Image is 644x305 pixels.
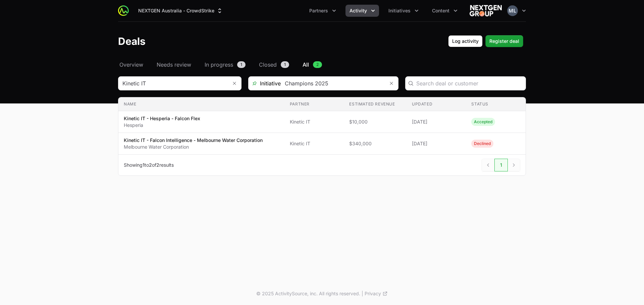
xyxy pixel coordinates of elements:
button: Activity [345,5,379,17]
span: $10,000 [349,119,401,125]
span: 1 [494,159,508,171]
span: 2 [156,162,159,168]
span: All [303,61,309,69]
span: Log activity [452,37,479,45]
div: Primary actions [448,35,523,47]
button: Initiatives [384,5,423,17]
div: Content menu [428,5,462,17]
img: NEXTGEN Australia [470,4,502,17]
div: Main navigation [129,5,462,17]
span: [DATE] [412,119,461,125]
button: Log activity [448,35,483,47]
button: Register deal [485,35,523,47]
span: Initiatives [388,7,411,14]
button: NEXTGEN Australia - CrowdStrike [134,5,227,17]
button: Remove [385,77,398,90]
p: © 2025 ActivitySource, inc. All rights reserved. [256,290,360,297]
span: Initiative [249,79,281,87]
span: Kinetic IT [290,140,339,147]
span: Closed [259,61,277,69]
p: Melbourne Water Corporation [124,144,263,150]
a: Overview [118,61,145,69]
h1: Deals [118,35,146,47]
span: 1 [281,61,289,68]
th: Partner [284,97,344,111]
th: Status [466,97,526,111]
span: $340,000 [349,140,401,147]
span: 2 [149,162,152,168]
p: Hesperia [124,122,200,129]
div: Initiatives menu [384,5,423,17]
nav: Deals navigation [118,61,526,69]
div: Activity menu [345,5,379,17]
span: 2 [313,61,322,68]
a: In progress1 [203,61,247,69]
p: Kinetic IT - Falcon Intelligence - Melbourne Water Corporation [124,137,263,144]
a: Needs review [155,61,193,69]
div: Supplier switch menu [134,5,227,17]
span: [DATE] [412,140,461,147]
span: 1 [237,61,246,68]
div: Partners menu [305,5,340,17]
span: Activity [350,7,367,14]
span: Overview [119,61,143,69]
button: Partners [305,5,340,17]
span: Partners [309,7,328,14]
p: Kinetic IT - Hesperia - Falcon Flex [124,115,200,122]
a: All2 [301,61,323,69]
span: In progress [205,61,233,69]
input: Search deal or customer [416,79,522,87]
p: Showing to of results [124,162,174,168]
span: Register deal [489,37,519,45]
img: ActivitySource [118,5,129,16]
th: Estimated revenue [344,97,407,111]
img: Mustafa Larki [507,5,518,16]
span: Needs review [157,61,191,69]
span: 1 [143,162,145,168]
a: Privacy [365,290,388,297]
button: Remove [228,77,241,90]
span: | [362,290,363,297]
button: Content [428,5,462,17]
th: Updated [407,97,466,111]
input: Search partner [118,77,228,90]
a: Closed1 [258,61,290,69]
span: Content [432,7,449,14]
span: Kinetic IT [290,119,339,125]
input: Search initiatives [281,77,385,90]
th: Name [118,97,284,111]
section: Deals Filters [118,76,526,176]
